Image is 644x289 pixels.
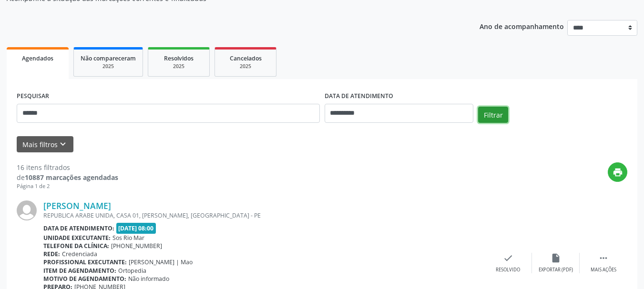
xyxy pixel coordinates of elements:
span: Cancelados [230,54,262,62]
span: [DATE] 08:00 [116,223,156,234]
span: [PHONE_NUMBER] [111,242,162,250]
b: Item de agendamento: [43,267,116,275]
label: DATA DE ATENDIMENTO [325,89,393,104]
a: [PERSON_NAME] [43,200,111,211]
button: Mais filtroskeyboard_arrow_down [17,136,73,153]
span: Não compareceram [81,54,136,62]
b: Data de atendimento: [43,224,114,232]
div: 2025 [81,63,136,70]
label: PESQUISAR [17,89,49,104]
b: Telefone da clínica: [43,242,109,250]
div: Página 1 de 2 [17,182,118,190]
i:  [598,253,609,263]
div: 2025 [222,63,269,70]
div: 16 itens filtrados [17,162,118,172]
div: Exportar (PDF) [539,267,573,273]
div: Mais ações [591,267,616,273]
i: insert_drive_file [551,253,561,263]
b: Unidade executante: [43,234,111,242]
div: 2025 [155,63,203,70]
span: Agendados [22,54,53,62]
i: check [503,253,513,263]
strong: 10887 marcações agendadas [25,173,118,182]
span: [PERSON_NAME] | Mao [129,258,193,266]
button: Filtrar [478,107,508,123]
div: REPUBLICA ARABE UNIDA, CASA 01, [PERSON_NAME], [GEOGRAPHIC_DATA] - PE [43,211,484,219]
span: Sos Rio Mar [112,234,144,242]
i: keyboard_arrow_down [58,139,68,149]
b: Motivo de agendamento: [43,275,126,283]
img: img [17,200,37,220]
div: Resolvido [496,267,520,273]
span: Resolvidos [164,54,194,62]
b: Rede: [43,250,60,258]
b: Profissional executante: [43,258,127,266]
span: Ortopedia [118,267,146,275]
span: Credenciada [62,250,97,258]
i: print [613,167,623,178]
p: Ano de acompanhamento [480,20,564,32]
span: Não informado [128,275,169,283]
button: print [608,162,627,182]
div: de [17,172,118,182]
